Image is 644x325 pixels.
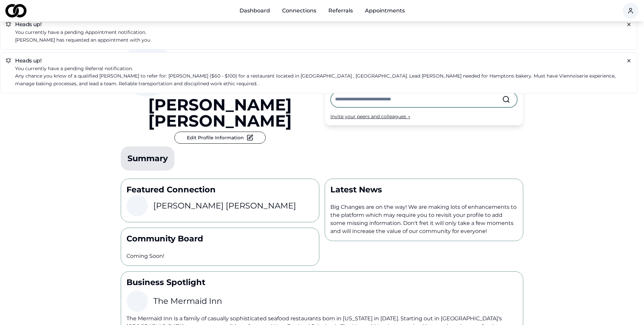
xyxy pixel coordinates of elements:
a: Connections [277,4,322,17]
button: Edit Profile Information [174,132,266,144]
p: Latest News [330,184,518,195]
span: You currently have a pending notification. [15,29,146,35]
p: [PERSON_NAME] has requested an appointment with you [15,36,632,44]
h3: [PERSON_NAME] [PERSON_NAME] [153,200,296,211]
h5: Heads up! [6,58,632,63]
div: Invite your peers and colleagues → [330,113,518,120]
p: Business Spotlight [126,277,518,288]
nav: Main [234,4,410,17]
a: Appointments [360,4,410,17]
h5: Heads up! [6,22,632,27]
a: Dashboard [234,4,275,17]
a: You currently have a pending appointment notification.[PERSON_NAME] has requested an appointment ... [15,29,632,44]
p: Coming Soon! [126,252,314,260]
img: logo [5,4,26,17]
p: Featured Connection [126,184,314,195]
span: You currently have a pending notification. [15,65,133,72]
h3: The Mermaid Inn [153,296,222,307]
span: appointment [85,29,117,35]
p: Any chance you know of a qualified [PERSON_NAME] to refer for: [PERSON_NAME] ($60 - $100) for a r... [15,72,632,88]
p: Community Board [126,233,314,244]
a: You currently have a pending referral notification.Any chance you know of a qualified [PERSON_NAM... [15,65,632,88]
a: [PERSON_NAME] [PERSON_NAME] [121,97,319,129]
span: referral [85,65,103,72]
p: Big Changes are on the way! We are making lots of enhancements to the platform which may require ... [330,203,518,235]
a: Referrals [323,4,358,17]
div: Summary [127,153,168,164]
